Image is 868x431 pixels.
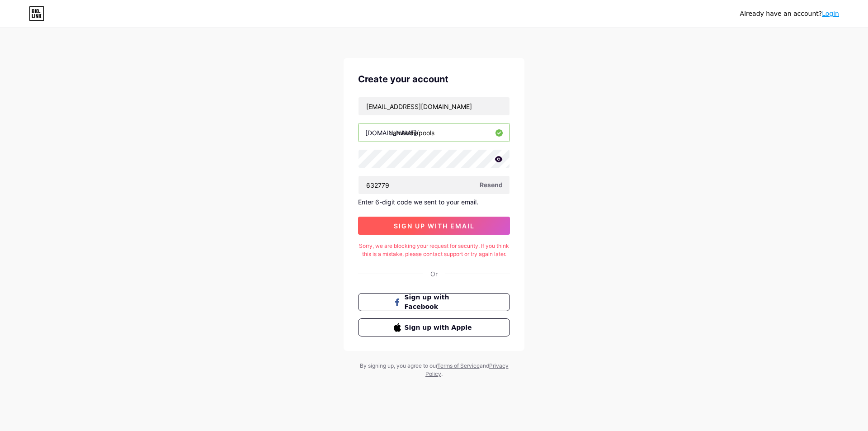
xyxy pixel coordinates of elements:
[437,362,480,369] a: Terms of Service
[359,176,509,194] input: Paste login code
[358,318,510,336] button: Sign up with Apple
[822,10,839,17] a: Login
[405,323,475,332] span: Sign up with Apple
[357,362,511,378] div: By signing up, you agree to our and .
[740,9,839,19] div: Already have an account?
[405,293,475,312] span: Sign up with Facebook
[430,269,438,279] div: Or
[359,123,509,142] input: username
[359,97,509,115] input: Email
[358,72,510,86] div: Create your account
[394,222,475,230] span: sign up with email
[480,180,503,189] span: Resend
[358,198,510,206] div: Enter 6-digit code we sent to your email.
[365,128,419,137] div: [DOMAIN_NAME]/
[358,293,510,311] button: Sign up with Facebook
[358,242,510,258] div: Sorry, we are blocking your request for security. If you think this is a mistake, please contact ...
[358,217,510,235] button: sign up with email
